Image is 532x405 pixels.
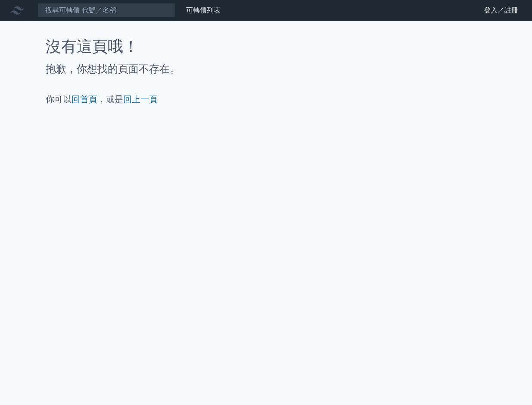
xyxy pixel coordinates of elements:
[477,3,525,17] a: 登入／註冊
[46,38,487,55] h1: 沒有這頁哦！
[38,3,176,18] input: 搜尋可轉債 代號／名稱
[123,94,158,104] a: 回上一頁
[186,6,221,14] a: 可轉債列表
[46,93,487,105] p: 你可以 ，或是
[72,94,97,104] a: 回首頁
[46,62,487,76] h2: 抱歉，你想找的頁面不存在。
